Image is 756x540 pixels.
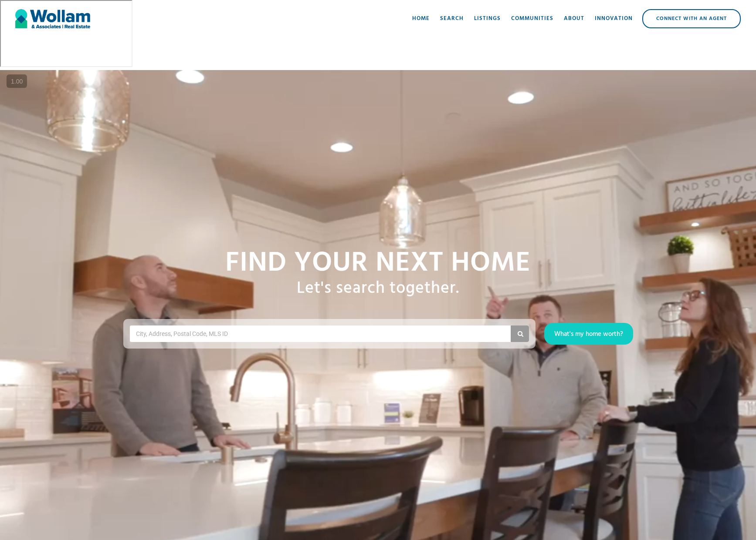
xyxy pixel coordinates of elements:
[225,248,531,279] h1: Find your NExt home
[474,14,501,23] div: Listings
[544,323,633,345] a: What's my home worth?
[440,14,464,23] div: Search
[297,279,459,299] h1: Let's search together.
[407,6,435,32] a: Home
[412,14,430,23] div: Home
[595,14,633,23] div: Innovation
[564,14,584,23] div: About
[642,9,741,28] a: Connect with an Agent
[135,327,237,340] input: City, Address, Postal Code, MLS ID
[469,6,506,32] a: Listings
[559,6,590,32] a: About
[590,6,638,32] a: Innovation
[435,6,469,32] a: Search
[506,6,559,32] a: Communities
[15,6,90,32] a: home
[643,10,740,27] div: Connect with an Agent
[511,325,529,342] button: Search
[511,14,553,23] div: Communities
